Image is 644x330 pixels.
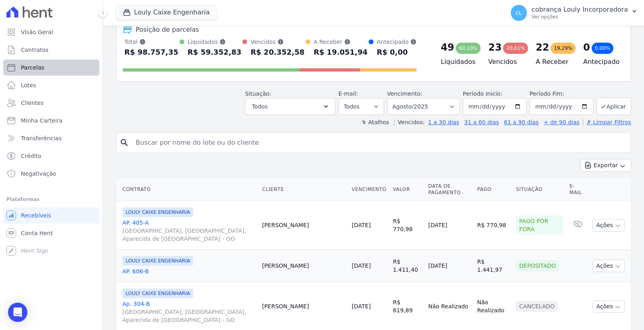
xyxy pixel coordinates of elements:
[425,201,474,250] td: [DATE]
[551,43,576,54] div: 19,29%
[428,119,459,125] a: 1 a 30 dias
[441,57,475,67] h4: Liquidados
[124,38,178,46] div: Total
[394,119,425,125] label: Vencidos:
[441,41,454,54] div: 49
[544,119,580,125] a: + de 90 dias
[21,81,36,89] span: Lotes
[259,178,349,201] th: Cliente
[122,289,193,298] span: LOULY CAIXE ENGENHARIA
[425,250,474,282] td: [DATE]
[8,303,27,322] div: Open Intercom Messenger
[314,38,367,46] div: A Receber
[474,201,513,250] td: R$ 770,98
[566,178,590,201] th: E-mail
[245,90,271,97] label: Situação:
[377,38,417,46] div: Antecipado
[3,148,99,164] a: Crédito
[3,207,99,223] a: Recebíveis
[592,219,625,232] button: Ações
[3,166,99,182] a: Negativação
[390,178,425,201] th: Valor
[504,119,539,125] a: 61 a 90 dias
[516,10,522,16] span: cL
[352,303,371,310] a: [DATE]
[259,250,349,282] td: [PERSON_NAME]
[122,256,193,266] span: LOULY CAIXE ENGENHARIA
[530,90,593,98] label: Período Fim:
[21,64,44,72] span: Parcelas
[536,41,549,54] div: 22
[516,301,558,312] div: Cancelado
[122,300,256,324] a: Ap. 304-B[GEOGRAPHIC_DATA], [GEOGRAPHIC_DATA], Aparecida de [GEOGRAPHIC_DATA] - GO
[488,57,523,67] h4: Vencidos
[116,178,259,201] th: Contrato
[597,98,631,115] button: Aplicar
[122,308,256,324] span: [GEOGRAPHIC_DATA], [GEOGRAPHIC_DATA], Aparecida de [GEOGRAPHIC_DATA] - GO
[116,5,217,20] button: Louly Caixe Engenharia
[592,300,625,313] button: Ações
[188,46,242,59] div: R$ 59.352,83
[21,170,56,178] span: Negativação
[361,119,389,125] label: ↯ Atalhos
[488,41,502,54] div: 23
[3,225,99,241] a: Conta Hent
[124,46,178,59] div: R$ 98.757,35
[250,46,304,59] div: R$ 20.352,58
[3,113,99,129] a: Minha Carteira
[21,99,43,107] span: Clientes
[516,215,563,235] div: Pago por fora
[252,102,268,111] span: Todos
[21,46,48,54] span: Contratos
[352,262,371,269] a: [DATE]
[21,117,62,125] span: Minha Carteira
[390,201,425,250] td: R$ 770,98
[463,90,502,97] label: Período Inicío:
[3,77,99,93] a: Lotes
[120,138,129,148] i: search
[21,152,41,160] span: Crédito
[314,46,367,59] div: R$ 19.051,94
[425,178,474,201] th: Data de Pagamento
[390,250,425,282] td: R$ 1.411,40
[21,211,51,219] span: Recebíveis
[21,134,62,142] span: Transferências
[583,41,590,54] div: 0
[503,43,528,54] div: 20,61%
[464,119,499,125] a: 31 a 60 dias
[580,159,631,172] button: Exportar
[377,46,417,59] div: R$ 0,00
[3,59,99,76] a: Parcelas
[456,43,481,54] div: 60,10%
[536,57,570,67] h4: A Receber
[339,90,358,97] label: E-mail:
[3,24,99,40] a: Visão Geral
[122,207,193,217] span: LOULY CAIXE ENGENHARIA
[513,178,566,201] th: Situação
[250,38,304,46] div: Vencidos
[592,43,613,54] div: 0,00%
[352,222,371,228] a: [DATE]
[122,227,256,243] span: [GEOGRAPHIC_DATA], [GEOGRAPHIC_DATA], Aparecida de [GEOGRAPHIC_DATA] - GO
[3,130,99,146] a: Transferências
[504,2,644,24] button: cL cobrança Louly Incorporadora Ver opções
[474,178,513,201] th: Pago
[583,57,618,67] h4: Antecipado
[245,98,335,115] button: Todos
[188,38,242,46] div: Liquidados
[259,201,349,250] td: [PERSON_NAME]
[387,90,422,97] label: Vencimento:
[122,267,256,275] a: AP. 606-B
[3,95,99,111] a: Clientes
[6,195,96,204] div: Plataformas
[583,119,631,125] a: ✗ Limpar Filtros
[516,260,559,271] div: Depositado
[3,42,99,58] a: Contratos
[136,25,199,35] div: Posição de parcelas
[532,14,628,20] p: Ver opções
[122,219,256,243] a: AP. 405-A[GEOGRAPHIC_DATA], [GEOGRAPHIC_DATA], Aparecida de [GEOGRAPHIC_DATA] - GO
[21,229,53,237] span: Conta Hent
[349,178,390,201] th: Vencimento
[532,6,628,14] p: cobrança Louly Incorporadora
[131,135,627,151] input: Buscar por nome do lote ou do cliente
